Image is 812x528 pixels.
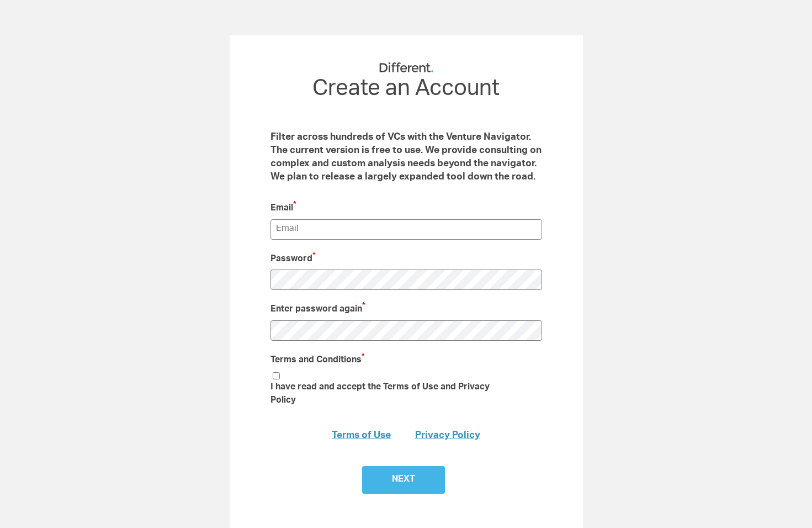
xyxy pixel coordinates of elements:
a: Privacy Policy [415,431,480,441]
label: Password [270,250,408,266]
p: Filter across hundreds of VCs with the Venture Navigator. The current version is free to use. We ... [270,131,542,184]
label: Email [270,199,408,215]
label: Terms and Conditions [270,351,408,367]
span: I have read and accept the Terms of Use and Privacy Policy [270,383,490,405]
a: Terms of Use [332,431,391,441]
img: Different Funds [379,62,434,73]
input: Email [270,219,542,240]
input: Next [362,466,445,494]
label: Enter password again [270,300,408,316]
legend: Create an Account [270,83,542,97]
